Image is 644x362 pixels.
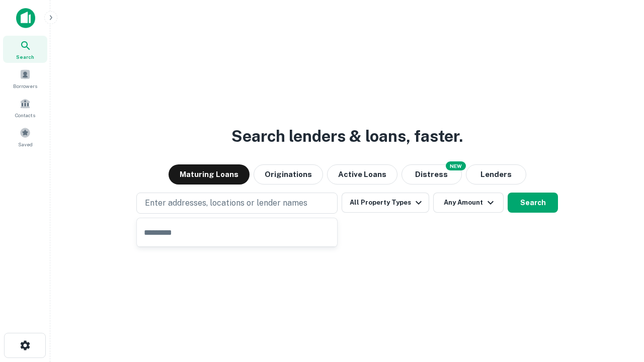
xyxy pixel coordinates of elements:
a: Search [3,36,47,63]
span: Saved [18,140,33,148]
button: All Property Types [342,193,429,213]
div: NEW [446,161,466,170]
h3: Search lenders & loans, faster. [231,124,463,148]
a: Borrowers [3,65,47,92]
button: Active Loans [327,164,397,185]
iframe: Chat Widget [594,282,644,330]
p: Enter addresses, locations or lender names [145,197,307,209]
button: Originations [254,164,323,185]
button: Maturing Loans [169,164,250,185]
button: Enter addresses, locations or lender names [136,193,338,214]
button: Search [508,193,558,213]
a: Saved [3,123,47,150]
img: capitalize-icon.png [16,8,35,28]
a: Contacts [3,94,47,121]
span: Borrowers [13,82,37,90]
span: Search [16,53,34,61]
button: Any Amount [433,193,504,213]
span: Contacts [15,111,35,119]
button: Search distressed loans with lien and other non-mortgage details. [401,164,462,185]
button: Lenders [466,164,526,185]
